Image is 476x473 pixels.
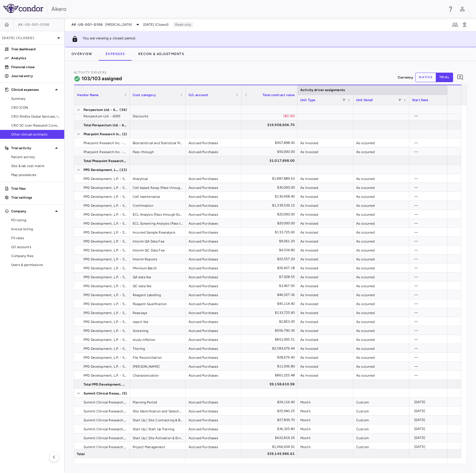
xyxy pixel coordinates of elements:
div: report fee [130,317,186,326]
span: Summit Clinical Research, LLC - 6081 [84,425,127,434]
span: Activity Drivers [74,71,107,74]
div: — [414,335,462,344]
div: — [414,111,462,120]
span: Summit Clinical Research, LLC - 6081 [84,407,127,416]
div: $45,114.40 [247,299,295,308]
div: — [414,308,462,317]
div: Titering [130,344,186,353]
div: Custom [353,442,409,451]
span: CRO KlinEra Global Services, Inc [11,114,60,119]
span: PPD Development, L.P. - 5559 [84,326,127,335]
div: Accrued Purchases [186,210,242,218]
div: — [414,290,462,299]
div: — [414,174,462,183]
div: Accrued Purchases [186,335,242,344]
span: PPD Development, L.P. - 5559 [84,183,127,192]
span: Pharpoint Research Inc. - 6085 [84,130,122,139]
span: CRO ICON [11,105,60,110]
div: Site Identification and Selection [130,407,186,415]
div: Accrued Purchases [186,237,242,245]
div: Project Management [130,442,186,451]
div: [PERSON_NAME] [130,362,186,370]
div: $2,583,676.44 [247,344,295,353]
span: PPD Development, L.P. - 5559 [84,335,127,344]
div: — [414,183,462,192]
div: As Invoiced [297,219,353,227]
div: As occurred [353,272,409,281]
div: As Invoiced [297,210,353,218]
span: PPD Development, L.P. - 5559 [84,237,127,246]
span: FX rates [11,236,60,241]
div: As Invoiced [297,138,353,147]
span: Invoice listing [11,227,60,232]
span: PO listing [11,218,60,223]
div: — [414,192,462,201]
span: PPD Development, L.P. - 5559 [84,344,127,353]
div: $861,225.48 [247,371,295,380]
span: PPD Development, L.P. - 5559 [84,291,127,300]
div: — [414,210,462,219]
div: As occurred [353,299,409,308]
span: Total PPD Development, L.P. - 5559 [84,380,127,389]
p: [DATE] (Closed) [2,35,55,41]
div: [DATE] [414,415,462,424]
div: $1,017,898.00 [247,156,295,165]
div: As occurred [353,344,409,353]
div: Accrued Purchases [186,174,242,183]
div: — [414,272,462,281]
div: $19,908,606.70 [247,120,295,129]
span: PPD Development, L.P. - 5559 [84,228,127,237]
div: — [414,299,462,308]
div: As Invoiced [297,326,353,335]
span: Summary [11,96,60,101]
div: — [414,353,462,362]
div: Accrued Purchases [186,192,242,201]
p: Trial files [11,186,60,191]
span: PPD Development, L.P. - 5559 [84,264,127,273]
div: [DATE] [414,407,462,415]
div: As Invoiced [297,147,353,156]
span: Site & lab cost matrix [11,163,60,168]
span: [DATE] (Closed) [143,22,168,27]
div: Accrued Purchases [186,308,242,317]
p: You are viewing a closed period. [83,36,136,42]
span: [MEDICAL_DATA] [105,22,132,27]
div: $422,819.25 [247,433,295,442]
div: — [414,228,462,237]
div: Cell maintenance [130,192,186,201]
div: Accrued Purchases [186,228,242,236]
button: native [415,73,436,82]
div: $26,427.18 [247,263,295,272]
div: Accrued Purchases [186,415,242,424]
div: As Invoiced [297,201,353,210]
div: As Invoiced [297,255,353,263]
div: Reassays [130,308,186,317]
div: Minimum Batch [130,263,186,272]
div: $851,995.51 [247,335,295,344]
div: As Invoiced [297,362,353,370]
div: Accrued Purchases [186,219,242,227]
div: As occurred [353,138,409,147]
div: As occurred [353,308,409,317]
div: Accrued Purchases [186,147,242,156]
div: — [414,255,462,263]
div: Interim Reports [130,255,186,263]
span: (9) [122,389,127,398]
div: — [414,281,462,290]
div: Custom [353,424,409,433]
div: As occurred [353,237,409,245]
span: PPD Development, L.P. - 5559 [84,210,127,219]
button: Expenses [99,47,132,61]
span: Patient activity [11,155,60,160]
span: Pharpoint Research Inc. - 6085 [84,148,127,156]
div: Month [297,407,353,415]
div: As Invoiced [297,371,353,379]
div: As Invoiced [297,174,353,183]
span: Map procedures [11,172,60,177]
div: $967,898.00 [247,138,295,147]
div: Accrued Purchases [186,353,242,362]
img: logo-full-SnFGN8VE.png [3,4,43,13]
span: Unit Detail [356,98,373,102]
div: As Invoiced [297,263,353,272]
div: Month [297,415,353,424]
